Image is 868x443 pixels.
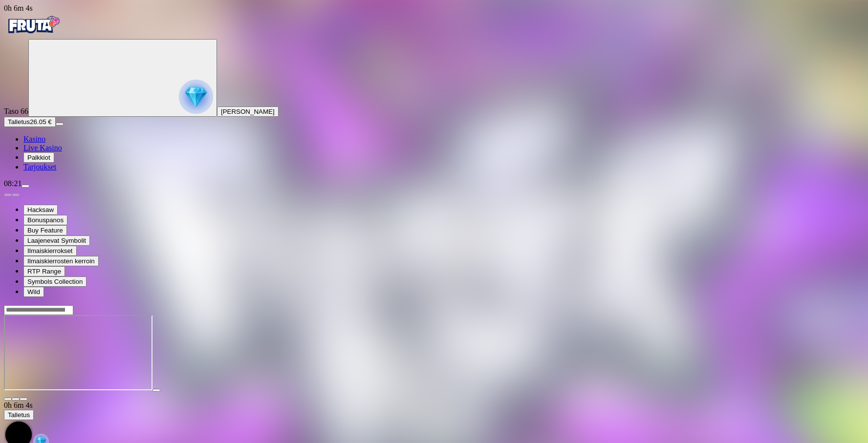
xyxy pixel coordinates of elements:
button: close icon [4,398,12,401]
button: reward iconPalkkiot [23,152,54,163]
button: Symbols Collection [23,276,87,287]
button: Buy Feature [23,225,67,235]
span: Ilmaiskierrosten kerroin [27,257,95,265]
button: fullscreen icon [20,398,27,401]
button: Wild [23,287,44,297]
button: Ilmaiskierrokset [23,246,77,256]
span: [PERSON_NAME] [221,108,275,115]
span: Symbols Collection [27,278,83,285]
span: RTP Range [27,268,61,275]
button: next slide [12,193,20,196]
span: Ilmaiskierrokset [27,247,73,254]
span: 08:21 [4,179,22,188]
span: user session time [4,4,33,12]
a: Fruta [4,30,63,39]
span: Bonuspanos [27,216,64,224]
input: Search [4,305,73,315]
button: chevron-down icon [12,398,20,401]
span: Laajenevat Symbolit [27,237,86,244]
span: Tarjoukset [23,163,56,171]
span: user session time [4,401,33,409]
iframe: Fighter Pit [4,315,152,390]
nav: Primary [4,13,864,171]
button: RTP Range [23,266,65,276]
span: Buy Feature [27,227,63,234]
img: Fruta [4,13,63,37]
span: Live Kasino [23,144,62,152]
button: prev slide [4,193,12,196]
button: Ilmaiskierrosten kerroin [23,256,99,266]
button: [PERSON_NAME] [217,106,279,117]
img: reward progress [179,80,213,114]
button: Hacksaw [23,205,58,215]
span: Kasino [23,135,45,143]
span: Talletus [8,118,30,126]
button: menu [22,185,29,188]
span: Palkkiot [27,154,50,161]
button: Talletusplus icon26.05 € [4,117,56,127]
button: Laajenevat Symbolit [23,235,90,246]
span: 26.05 € [30,118,51,126]
span: Wild [27,288,40,295]
span: Hacksaw [27,206,54,213]
a: diamond iconKasino [23,135,45,143]
button: menu [56,123,64,126]
button: reward progress [28,39,217,117]
button: Talletus [4,410,34,420]
span: Talletus [8,411,30,419]
button: play icon [152,389,160,392]
span: Taso 66 [4,107,28,115]
a: gift-inverted iconTarjoukset [23,163,56,171]
a: poker-chip iconLive Kasino [23,144,62,152]
button: Bonuspanos [23,215,67,225]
